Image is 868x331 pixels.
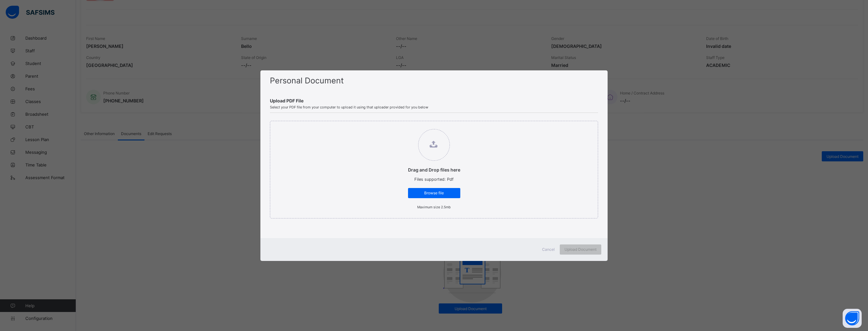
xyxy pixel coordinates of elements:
[417,205,451,209] small: Maximum size 2.5mb
[408,167,460,172] p: Drag and Drop files here
[565,247,597,252] span: Upload Document
[843,309,862,328] button: Open asap
[270,76,344,85] span: Personal Document
[414,177,454,182] span: Files supported: Pdf
[270,98,598,103] span: Upload PDF File
[270,105,598,109] span: Select your PDF file from your computer to upload it using that uploader provided for you below
[542,247,555,252] span: Cancel
[413,191,456,195] span: Browse file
